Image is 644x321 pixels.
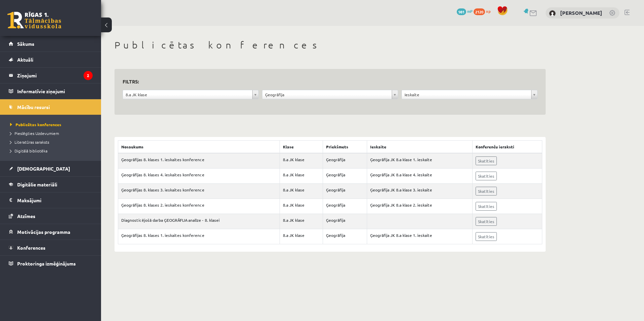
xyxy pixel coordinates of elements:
a: Informatīvie ziņojumi [9,83,93,99]
a: [DEMOGRAPHIC_DATA] [9,161,93,176]
td: 8.a JK klase [280,199,323,214]
a: Ziņojumi2 [9,68,93,83]
a: Digitālie materiāli [9,177,93,192]
td: Ģeogrāfijas 8. klases 1. ieskaites konference [118,229,280,244]
td: Ģeogrāfija JK 8.a klase 2. ieskaite [367,199,473,214]
legend: Informatīvie ziņojumi [17,83,93,99]
span: Mācību resursi [17,104,50,110]
a: Sākums [9,36,93,51]
td: Ģeogrāfija JK 8.a klase 4. ieskaite [367,169,473,184]
td: 8.a JK klase [280,184,323,199]
a: Mācību resursi [9,99,93,115]
td: Ģeogrāfija [323,229,367,244]
td: Ģeogrāfija JK 8.a klase 1. ieskaite [367,153,473,169]
a: Rīgas 1. Tālmācības vidusskola [7,12,61,29]
a: Maksājumi [9,192,93,208]
td: Ģeogrāfijas 8. klases 1. ieskaites konference [118,153,280,169]
span: Proktoringa izmēģinājums [17,260,76,266]
span: [DEMOGRAPHIC_DATA] [17,166,70,172]
td: Ģeogrāfija [323,169,367,184]
a: Proktoringa izmēģinājums [9,256,93,271]
img: Marta Grāve [549,10,556,17]
th: Nosaukums [118,141,280,153]
a: Pieslēgties Uzdevumiem [10,130,94,136]
a: Skatīties [476,156,497,165]
a: Ieskaite [402,90,537,99]
a: Atzīmes [9,208,93,224]
a: Aktuāli [9,52,93,67]
h1: Publicētas konferences [115,39,546,51]
span: Ģeogrāfija [265,90,389,99]
td: Ģeogrāfijas 8. klases 4. ieskaites konference [118,169,280,184]
td: Ģeogrāfija JK 8.a klase 3. ieskaite [367,184,473,199]
td: 8.a JK klase [280,229,323,244]
td: Ģeogrāfija [323,214,367,229]
span: Aktuāli [17,57,33,63]
td: Ģeogrāfijas 8. klases 3. ieskaites konference [118,184,280,199]
span: Konferences [17,245,45,251]
td: Ģeogrāfija JK 8.a klase 1. ieskaite [367,229,473,244]
td: Ģeogrāfijas 8. klases 2. ieskaites konference [118,199,280,214]
span: Ieskaite [405,90,528,99]
a: 2120 xp [474,8,494,14]
td: 8.a JK klase [280,153,323,169]
a: Skatīties [476,217,497,226]
a: Ģeogrāfija [262,90,398,99]
span: Digitālā bibliotēka [10,148,47,153]
td: 8.a JK klase [280,169,323,184]
span: xp [486,8,490,14]
a: [PERSON_NAME] [560,9,602,16]
th: Klase [280,141,323,153]
a: Skatīties [476,232,497,241]
a: Skatīties [476,202,497,211]
a: Konferences [9,240,93,255]
td: Ģeogrāfija [323,153,367,169]
span: Motivācijas programma [17,229,70,235]
td: Ģeogrāfija [323,199,367,214]
a: Digitālā bibliotēka [10,148,94,154]
span: Pieslēgties Uzdevumiem [10,131,59,136]
span: mP [467,8,473,14]
span: 981 [457,8,466,15]
a: Publicētas konferences [10,121,94,128]
legend: Ziņojumi [17,68,93,83]
th: Konferenču ieraksti [473,141,542,153]
span: 8.a JK klase [126,90,250,99]
a: 8.a JK klase [123,90,258,99]
h3: Filtrs: [123,77,529,86]
td: 8.a JK klase [280,214,323,229]
span: Publicētas konferences [10,122,61,127]
a: Skatīties [476,187,497,195]
span: 2120 [474,8,485,15]
th: Ieskaite [367,141,473,153]
i: 2 [84,71,93,80]
a: Literatūras saraksts [10,139,94,145]
td: Ģeogrāfija [323,184,367,199]
td: Diagnosticējošā darba ĢEOGRĀFIJA analīze - 8. klasei [118,214,280,229]
a: Skatīties [476,172,497,180]
span: Sākums [17,41,34,47]
span: Digitālie materiāli [17,181,57,187]
a: 981 mP [457,8,473,14]
th: Priekšmets [323,141,367,153]
span: Literatūras saraksts [10,139,49,145]
legend: Maksājumi [17,192,93,208]
span: Atzīmes [17,213,35,219]
a: Motivācijas programma [9,224,93,240]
